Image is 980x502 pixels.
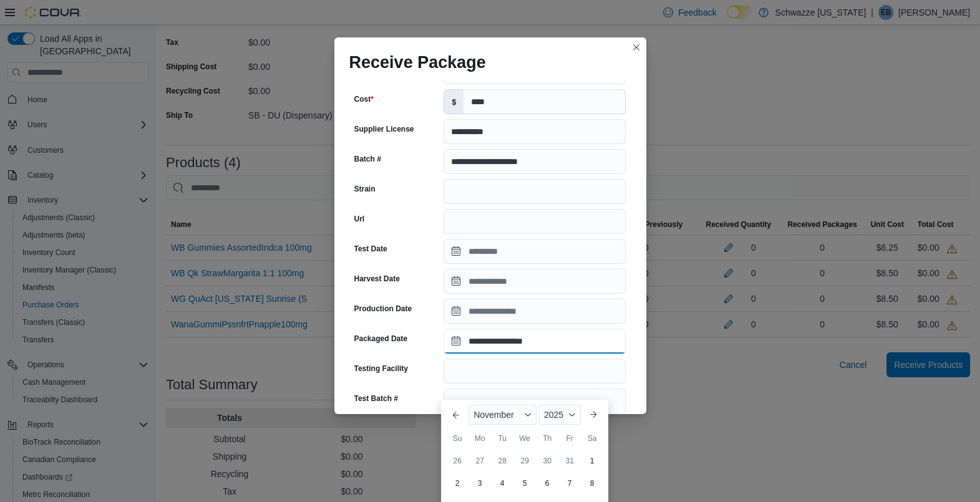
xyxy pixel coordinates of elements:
input: Press the down key to enter a popover containing a calendar. Press the escape key to close the po... [444,329,626,354]
div: day-31 [560,451,580,471]
div: Sa [582,428,602,448]
input: Press the down key to open a popover containing a calendar. [444,299,626,324]
label: $ [444,90,463,113]
div: day-2 [447,473,467,493]
button: Closes this modal window [629,40,644,55]
div: day-3 [470,473,490,493]
label: Test Batch # [354,393,398,403]
div: day-4 [492,473,512,493]
button: Previous Month [446,405,466,425]
div: Th [537,428,557,448]
label: Test Date [354,244,387,254]
label: Batch # [354,154,381,164]
label: Cost [354,94,374,104]
div: day-1 [582,451,602,471]
div: day-27 [470,451,490,471]
div: Su [447,428,467,448]
div: Fr [560,428,580,448]
label: Packaged Date [354,334,407,344]
label: Url [354,214,365,224]
div: day-28 [492,451,512,471]
div: day-29 [515,451,535,471]
div: We [515,428,535,448]
input: Press the down key to open a popover containing a calendar. [444,239,626,264]
div: day-30 [537,451,557,471]
label: Testing Facility [354,364,408,374]
div: day-8 [582,473,602,493]
div: Tu [492,428,512,448]
div: day-26 [447,451,467,471]
div: Button. Open the month selector. November is currently selected. [468,405,536,425]
label: Strain [354,184,376,194]
button: Next month [583,405,603,425]
input: Press the down key to open a popover containing a calendar. [444,269,626,294]
span: November [473,410,514,420]
label: Production Date [354,304,412,314]
div: Button. Open the year selector. 2025 is currently selected. [539,405,581,425]
label: Supplier License [354,124,414,134]
div: day-7 [560,473,580,493]
span: 2025 [544,410,563,420]
div: Mo [470,428,490,448]
h1: Receive Package [349,52,486,72]
label: Harvest Date [354,274,400,284]
div: day-6 [537,473,557,493]
div: day-5 [515,473,535,493]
